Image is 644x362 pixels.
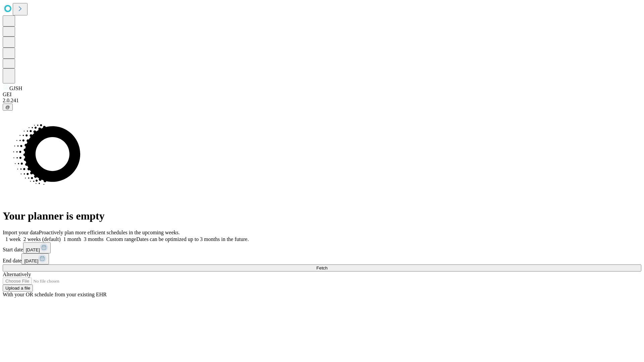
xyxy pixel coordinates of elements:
div: GEI [3,92,641,98]
span: [DATE] [24,258,38,263]
div: 2.0.241 [3,98,641,104]
span: 2 weeks (default) [23,236,61,242]
span: With your OR schedule from your existing EHR [3,292,107,297]
h1: Your planner is empty [3,210,641,222]
span: @ [5,105,10,110]
button: Fetch [3,264,641,271]
button: [DATE] [23,242,51,253]
span: 1 week [5,236,21,242]
span: Custom range [106,236,136,242]
div: Start date [3,242,641,253]
span: GJSH [9,85,22,91]
span: Alternatively [3,271,31,277]
span: Fetch [316,265,327,270]
button: [DATE] [21,253,49,264]
span: [DATE] [26,247,40,252]
span: 3 months [84,236,104,242]
button: Upload a file [3,285,33,292]
button: @ [3,104,13,111]
span: Proactively plan more efficient schedules in the upcoming weeks. [39,230,180,235]
div: End date [3,253,641,264]
span: 1 month [63,236,81,242]
span: Import your data [3,230,39,235]
span: Dates can be optimized up to 3 months in the future. [136,236,249,242]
